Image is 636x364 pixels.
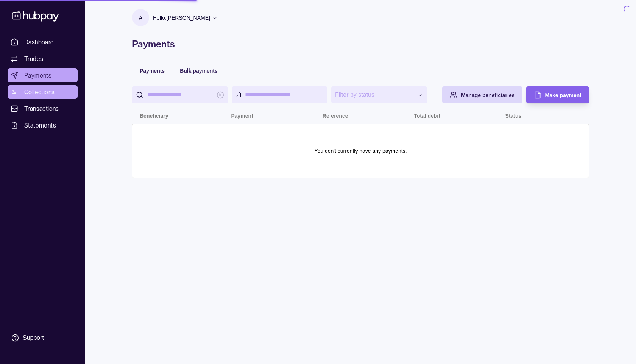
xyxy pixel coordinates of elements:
[24,104,59,113] span: Transactions
[314,147,407,155] p: You don't currently have any payments.
[8,102,78,115] a: Transactions
[526,86,589,103] button: Make payment
[461,92,515,98] span: Manage beneficiaries
[8,85,78,99] a: Collections
[8,118,78,132] a: Statements
[24,87,55,96] span: Collections
[442,86,522,103] button: Manage beneficiaries
[153,14,210,22] p: Hello, [PERSON_NAME]
[545,92,581,98] span: Make payment
[24,71,51,80] span: Payments
[140,68,165,74] span: Payments
[8,330,78,346] a: Support
[139,14,142,22] p: A
[8,68,78,82] a: Payments
[23,334,44,342] div: Support
[140,113,168,119] p: Beneficiary
[505,113,522,119] p: Status
[8,35,78,49] a: Dashboard
[180,68,218,74] span: Bulk payments
[132,38,589,50] h1: Payments
[24,37,54,47] span: Dashboard
[8,52,78,65] a: Trades
[414,113,440,119] p: Total debit
[24,121,56,130] span: Statements
[24,54,43,63] span: Trades
[231,113,253,119] p: Payment
[147,86,213,103] input: search
[323,113,348,119] p: Reference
